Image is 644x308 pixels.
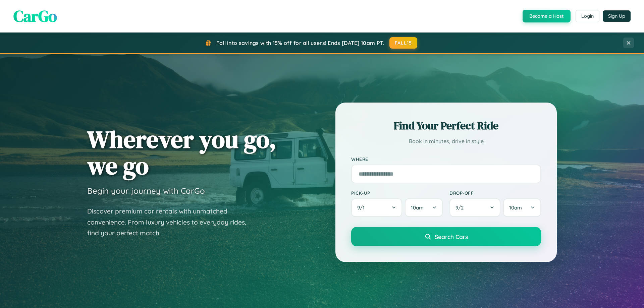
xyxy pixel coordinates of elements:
[455,204,467,211] span: 9 / 2
[87,126,276,179] h1: Wherever you go, we go
[576,10,599,22] button: Login
[357,204,368,211] span: 9 / 1
[509,204,522,211] span: 10am
[351,136,541,146] p: Book in minutes, drive in style
[503,198,541,217] button: 10am
[449,198,500,217] button: 9/2
[603,10,631,22] button: Sign Up
[435,233,468,240] span: Search Cars
[449,190,541,196] label: Drop-off
[523,10,571,22] button: Become a Host
[389,37,418,49] button: FALL15
[351,227,541,246] button: Search Cars
[351,156,541,162] label: Where
[411,204,424,211] span: 10am
[87,206,255,239] p: Discover premium car rentals with unmatched convenience. From luxury vehicles to everyday rides, ...
[87,186,205,196] h3: Begin your journey with CarGo
[405,198,443,217] button: 10am
[351,198,402,217] button: 9/1
[351,118,541,133] h2: Find Your Perfect Ride
[351,190,443,196] label: Pick-up
[216,40,384,46] span: Fall into savings with 15% off for all users! Ends [DATE] 10am PT.
[13,5,57,27] span: CarGo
